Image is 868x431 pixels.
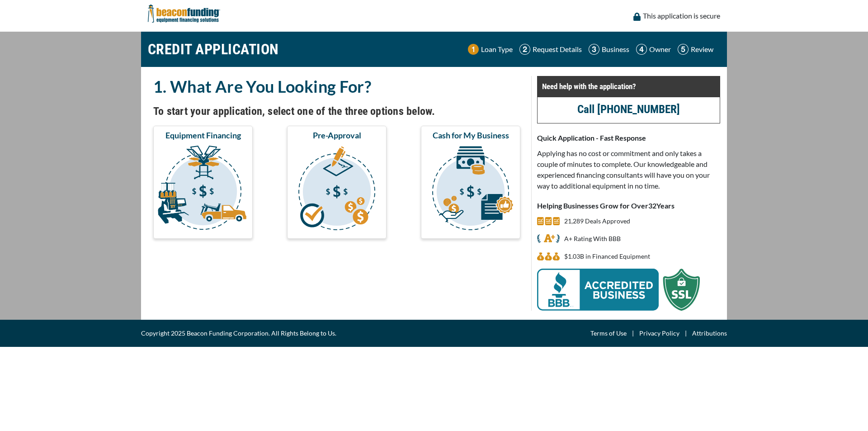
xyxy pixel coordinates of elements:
a: Terms of Use [590,328,627,339]
img: Step 4 [636,44,647,55]
p: Need help with the application? [542,81,715,92]
span: Copyright 2025 Beacon Funding Corporation. All Rights Belong to Us. [141,328,336,339]
p: Owner [649,44,671,55]
p: Helping Businesses Grow for Over Years [537,200,720,211]
img: lock icon to convery security [633,13,641,21]
a: Call [PHONE_NUMBER] [577,103,680,116]
button: Cash for My Business [421,126,520,239]
p: Quick Application - Fast Response [537,133,720,143]
img: Step 5 [678,44,689,55]
img: Equipment Financing [155,144,251,235]
a: Attributions [692,328,727,339]
p: A+ Rating With BBB [564,233,621,244]
p: 21,289 Deals Approved [564,216,630,227]
button: Equipment Financing [153,126,253,239]
button: Pre-Approval [287,126,387,239]
h4: To start your application, select one of the three options below. [153,104,520,119]
p: $1.03B in Financed Equipment [564,251,650,262]
span: Pre-Approval [313,130,361,141]
span: Cash for My Business [433,130,509,141]
h2: 1. What Are You Looking For? [153,76,520,97]
img: BBB Acredited Business and SSL Protection [537,269,700,311]
a: Privacy Policy [639,328,679,339]
p: This application is secure [643,10,720,21]
span: 32 [648,201,656,210]
h1: CREDIT APPLICATION [148,36,279,62]
span: | [679,328,692,339]
img: Pre-Approval [289,144,385,235]
img: Cash for My Business [423,144,519,235]
img: Step 2 [519,44,530,55]
img: Step 1 [468,44,479,55]
p: Review [691,44,713,55]
p: Loan Type [481,44,513,55]
img: Step 3 [589,44,599,55]
p: Request Details [533,44,582,55]
span: | [627,328,639,339]
span: Equipment Financing [165,130,241,141]
p: Business [602,44,629,55]
p: Applying has no cost or commitment and only takes a couple of minutes to complete. Our knowledgea... [537,148,720,191]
